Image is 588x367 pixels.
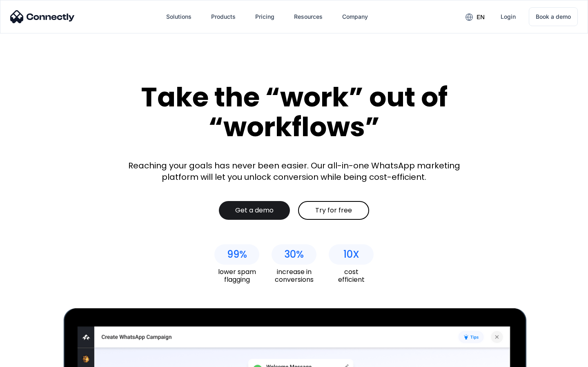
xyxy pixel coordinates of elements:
[284,249,304,260] div: 30%
[494,7,522,27] a: Login
[110,82,478,141] div: Take the “work” out of “workflows”
[255,11,274,22] div: Pricing
[343,249,359,260] div: 10X
[205,7,242,27] div: Products
[16,353,49,364] ul: Language list
[287,7,329,27] div: Resources
[227,249,247,260] div: 99%
[529,7,578,26] a: Book a demo
[8,353,49,364] aside: Language selected: English
[219,201,290,220] a: Get a demo
[10,10,75,23] img: Connectly Logo
[249,7,281,27] a: Pricing
[298,201,369,220] a: Try for free
[166,11,192,22] div: Solutions
[342,11,368,22] div: Company
[294,11,323,22] div: Resources
[214,268,259,283] div: lower spam flagging
[272,268,316,283] div: increase in conversions
[459,11,491,23] div: en
[211,11,236,22] div: Products
[501,11,516,22] div: Login
[235,206,274,214] div: Get a demo
[477,11,485,23] div: en
[160,7,198,27] div: Solutions
[122,160,465,183] div: Reaching your goals has never been easier. Our all-in-one WhatsApp marketing platform will let yo...
[329,268,374,283] div: cost efficient
[336,7,374,27] div: Company
[315,206,352,214] div: Try for free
